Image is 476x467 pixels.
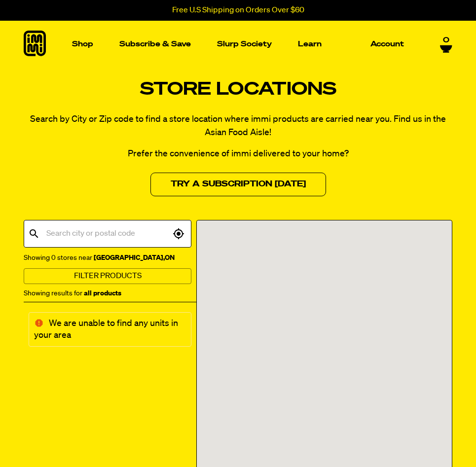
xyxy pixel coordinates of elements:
button: Filter Products [24,268,191,284]
p: Learn [298,40,322,48]
p: Shop [72,40,93,48]
h1: Store Locations [24,79,452,101]
strong: all products [84,290,121,297]
strong: [GEOGRAPHIC_DATA] , ON [92,254,175,261]
a: Try a Subscription [DATE] [150,173,326,196]
div: Showing results for [24,287,191,299]
a: 0 [440,36,452,53]
a: Subscribe & Save [115,36,195,52]
p: Slurp Society [217,40,272,48]
nav: Main navigation [68,21,408,68]
a: Slurp Society [213,36,276,52]
p: Search by City or Zip code to find a store location where immi products are carried near you. Fin... [24,113,452,140]
p: Account [370,40,404,48]
p: Subscribe & Save [119,40,191,48]
span: 0 [443,36,449,45]
input: Search city or postal code [44,224,170,243]
a: Learn [294,21,326,68]
a: Shop [68,21,97,68]
div: We are unable to find any units in your area [29,312,191,347]
div: Showing 0 stores near [24,252,191,264]
a: Account [366,36,408,52]
p: Prefer the convenience of immi delivered to your home? [24,147,452,161]
p: Free U.S Shipping on Orders Over $60 [172,6,304,15]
